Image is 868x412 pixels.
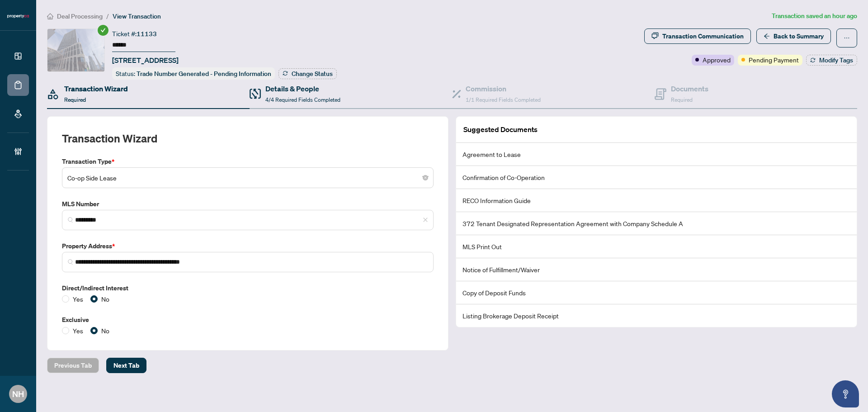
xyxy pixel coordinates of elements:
[64,96,86,103] span: Required
[62,156,434,166] label: Transaction Type
[64,83,128,94] h4: Transaction Wizard
[69,294,87,304] span: Yes
[12,388,24,400] span: NH
[456,166,857,189] li: Confirmation of Co-Operation
[106,358,146,373] button: Next Tab
[112,28,157,39] div: Ticket #:
[662,29,744,43] div: Transaction Communication
[806,55,857,66] button: Modify Tags
[47,13,53,19] span: home
[819,57,853,63] span: Modify Tags
[68,259,73,265] img: search_icon
[772,11,857,21] article: Transaction saved an hour ago
[62,283,434,293] label: Direct/Indirect Interest
[749,55,799,65] span: Pending Payment
[456,143,857,166] li: Agreement to Lease
[113,12,161,20] span: View Transaction
[62,131,157,146] h2: Transaction Wizard
[463,124,538,135] article: Suggested Documents
[456,189,857,212] li: RECO Information Guide
[466,83,541,94] h4: Commission
[466,96,541,103] span: 1/1 Required Fields Completed
[98,326,113,336] span: No
[98,25,108,36] span: check-circle
[423,217,428,223] span: close
[774,29,824,43] span: Back to Summary
[832,380,859,407] button: Open asap
[47,29,104,71] img: IMG-C12419403_1.jpg
[62,241,434,251] label: Property Address
[456,304,857,327] li: Listing Brokerage Deposit Receipt
[844,35,850,41] span: ellipsis
[106,11,109,21] li: /
[137,30,157,38] span: 11133
[57,12,103,20] span: Deal Processing
[265,83,340,94] h4: Details & People
[278,68,337,79] button: Change Status
[756,28,831,44] button: Back to Summary
[137,70,271,78] span: Trade Number Generated - Pending Information
[62,199,434,209] label: MLS Number
[62,315,434,325] label: Exclusive
[113,358,139,373] span: Next Tab
[764,33,770,39] span: arrow-left
[292,71,333,77] span: Change Status
[112,67,275,80] div: Status:
[47,358,99,373] button: Previous Tab
[68,217,73,223] img: search_icon
[644,28,751,44] button: Transaction Communication
[69,326,87,336] span: Yes
[456,258,857,281] li: Notice of Fulfillment/Waiver
[265,96,340,103] span: 4/4 Required Fields Completed
[7,14,29,19] img: logo
[703,55,731,65] span: Approved
[671,83,708,94] h4: Documents
[67,169,428,186] span: Co-op Side Lease
[671,96,693,103] span: Required
[456,281,857,304] li: Copy of Deposit Funds
[423,175,428,180] span: close-circle
[112,55,179,66] span: [STREET_ADDRESS]
[456,212,857,235] li: 372 Tenant Designated Representation Agreement with Company Schedule A
[456,235,857,258] li: MLS Print Out
[98,294,113,304] span: No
